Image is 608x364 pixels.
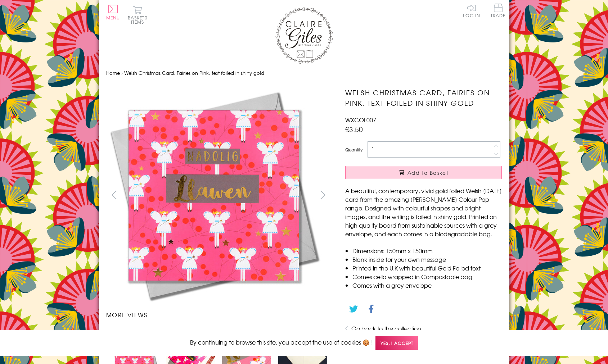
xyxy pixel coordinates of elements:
h3: More views [106,310,331,319]
label: Quantity [345,146,362,153]
span: Menu [106,14,120,21]
button: prev [106,187,122,203]
span: 0 items [131,14,148,25]
button: Basket0 items [128,6,148,24]
span: Yes, I accept [375,336,418,350]
li: Dimensions: 150mm x 150mm [352,246,502,255]
nav: breadcrumbs [106,66,502,81]
li: Blank inside for your own message [352,255,502,264]
li: Printed in the U.K with beautiful Gold Foiled text [352,264,502,272]
button: Menu [106,5,120,20]
a: Log In [463,4,480,18]
span: Trade [491,4,506,18]
span: › [121,69,123,76]
img: Claire Giles Greetings Cards [275,7,333,64]
img: Welsh Christmas Card, Fairies on Pink, text foiled in shiny gold [106,87,322,303]
button: next [315,187,331,203]
h1: Welsh Christmas Card, Fairies on Pink, text foiled in shiny gold [345,87,502,108]
a: Trade [491,4,506,19]
a: Home [106,69,120,76]
a: Go back to the collection [351,324,421,333]
p: A beautiful, contemporary, vivid gold foiled Welsh [DATE] card from the amazing [PERSON_NAME] Col... [345,186,502,238]
span: Add to Basket [407,169,449,176]
li: Comes with a grey envelope [352,281,502,290]
span: £3.50 [345,124,363,134]
span: Welsh Christmas Card, Fairies on Pink, text foiled in shiny gold [124,69,264,76]
button: Add to Basket [345,166,502,179]
span: WXCOL007 [345,115,376,124]
li: Comes cello wrapped in Compostable bag [352,272,502,281]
